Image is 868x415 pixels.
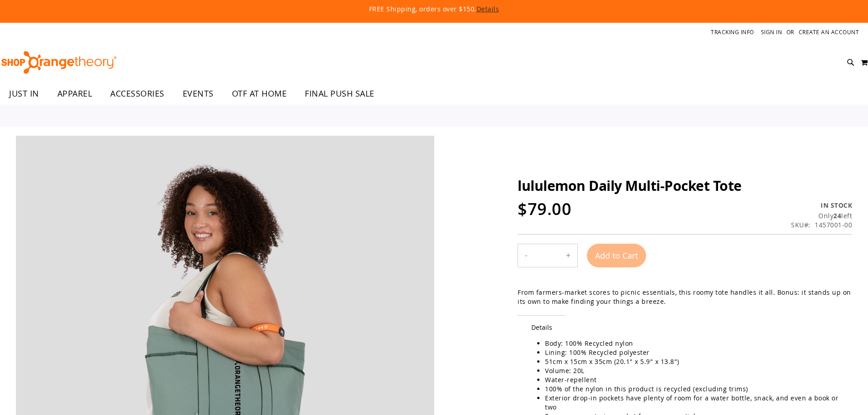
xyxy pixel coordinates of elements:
[761,28,782,36] a: Sign In
[559,244,577,267] button: Increase product quantity
[101,83,174,104] a: ACCESSORIES
[534,245,559,266] input: Product quantity
[183,83,214,104] span: EVENTS
[791,211,852,220] div: Only 24 left
[518,244,534,267] button: Decrease product quantity
[296,83,384,104] a: FINAL PUSH SALE
[545,348,843,357] li: Lining: 100% Recycled polyester
[305,83,375,104] span: FINAL PUSH SALE
[174,83,223,104] a: EVENTS
[711,28,754,36] a: Tracking Info
[518,198,571,220] span: $79.00
[161,5,708,14] p: FREE Shipping, orders over $150.
[545,339,843,348] li: Body: 100% Recycled nylon
[545,375,843,384] li: Water-repellent
[518,288,852,306] div: From farmers-market scores to picnic essentials, this roomy tote handles it all. Bonus: it stands...
[518,315,566,339] span: Details
[48,83,102,104] a: APPAREL
[545,394,843,412] li: Exterior drop-in pockets have plenty of room for a water bottle, snack, and even a book or two
[57,83,92,104] span: APPAREL
[815,220,852,230] div: 1457001-00
[232,83,287,104] span: OTF AT HOME
[833,211,841,220] strong: 24
[545,366,843,375] li: Volume: 20L
[821,201,852,210] span: In stock
[9,83,39,104] span: JUST IN
[791,201,852,210] div: Availability
[545,357,843,366] li: 51cm x 15cm x 35cm (20.1" x 5.9" x 13.8")
[799,28,859,36] a: Create an Account
[477,5,499,13] a: Details
[791,220,811,229] strong: SKU
[223,83,296,104] a: OTF AT HOME
[110,83,164,104] span: ACCESSORIES
[518,176,742,195] span: lululemon Daily Multi-Pocket Tote
[545,384,843,394] li: 100% of the nylon in this product is recycled (excluding trims)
